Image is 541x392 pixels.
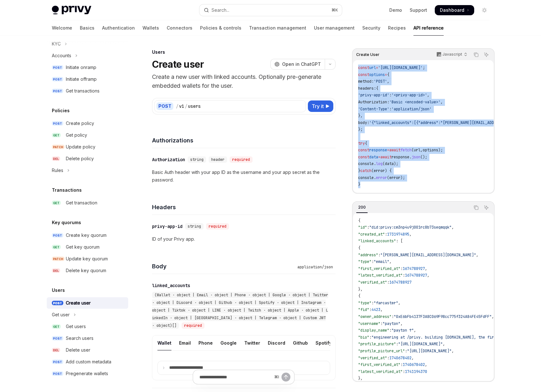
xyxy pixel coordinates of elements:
a: API reference [413,20,444,36]
span: }; [358,127,363,132]
span: await [389,148,400,153]
a: POSTSearch users [47,333,128,344]
a: POSTInitiate offramp [47,73,128,85]
span: : [389,107,392,112]
span: '[URL][DOMAIN_NAME]' [378,65,423,70]
div: Search users [66,334,94,342]
a: DELDelete key quorum [47,265,128,276]
a: DELDelete user [47,344,128,356]
a: Basics [80,20,94,36]
span: "profile_picture_url" [358,348,405,354]
span: const [358,155,369,160]
span: log [376,161,383,166]
a: POSTGet transactions [47,85,128,97]
div: Authorization [152,156,185,163]
span: : [387,355,389,361]
a: Policies & controls [200,20,241,36]
span: ⌘ K [331,8,338,13]
span: DEL [52,156,60,161]
span: "farcaster" [374,300,398,306]
button: Open search [199,4,342,16]
span: POST [52,371,63,376]
span: : [ [396,238,403,244]
p: Javascript [442,52,462,57]
span: : [369,335,371,340]
span: data [369,155,378,160]
span: "username" [358,321,380,326]
span: , [427,93,429,98]
span: ( [387,175,389,180]
a: POSTPregenerate wallets [47,368,128,379]
div: Twitter [244,335,260,350]
span: { [358,293,360,299]
button: Try it [308,100,333,112]
span: "payton ↑" [392,328,414,333]
h4: Headers [152,203,336,211]
span: error [389,175,400,180]
div: Delete key quorum [66,267,106,274]
span: , [412,355,414,361]
span: response [392,155,409,160]
span: : [403,273,405,278]
button: Send message [281,373,290,382]
button: Toggle Accounts section [47,50,128,61]
span: POST [52,121,63,126]
span: . [409,155,412,160]
span: "display_name" [358,328,389,333]
span: : [369,307,371,312]
span: ( [383,161,385,166]
span: 1740678402 [389,355,412,361]
div: Pregenerate wallets [66,370,108,377]
div: Add custom metadata [66,358,111,366]
a: POSTCreate key quorum [47,230,128,241]
span: options [423,148,438,153]
div: 200 [356,203,368,211]
span: method: [358,79,374,84]
div: Users [152,49,336,55]
button: Ask AI [482,51,490,59]
div: / [185,103,187,109]
span: "verified_at" [358,355,387,361]
a: Recipes [388,20,406,36]
span: DEL [52,268,60,273]
a: Transaction management [249,20,306,36]
span: json [412,155,420,160]
span: , [425,266,427,271]
p: ID of your Privy app. [152,235,336,243]
span: headers: [358,86,376,91]
div: required [230,156,253,163]
a: POSTInitiate onramp [47,62,128,73]
a: PATCHUpdate policy [47,141,128,153]
span: try [358,141,365,146]
span: Authorization: [358,100,389,105]
a: Authentication [102,20,135,36]
div: Get policy [66,131,87,139]
div: POST [156,102,173,110]
div: Rules [52,167,63,174]
span: POST [52,233,63,238]
button: Javascript [433,49,470,60]
span: , [400,321,403,326]
span: , [425,362,427,367]
div: Google [220,335,237,350]
span: 'application/json' [392,107,432,112]
span: POST [52,65,63,70]
a: GETGet policy [47,129,128,141]
span: Dashboard [440,7,464,13]
div: Get transaction [66,199,97,207]
span: ) { [385,168,392,173]
span: }, [358,113,363,118]
span: , [409,232,412,237]
span: : [367,225,369,230]
span: "latest_verified_at" [358,273,403,278]
div: Accounts [52,52,71,59]
span: console [358,175,374,180]
span: }, [358,287,363,292]
span: { [365,141,367,146]
span: ); [438,148,443,153]
button: Toggle dark mode [479,5,489,15]
a: Demo [389,7,402,13]
h1: Create user [152,58,204,70]
span: 1740678402 [403,362,425,367]
span: data [385,161,394,166]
